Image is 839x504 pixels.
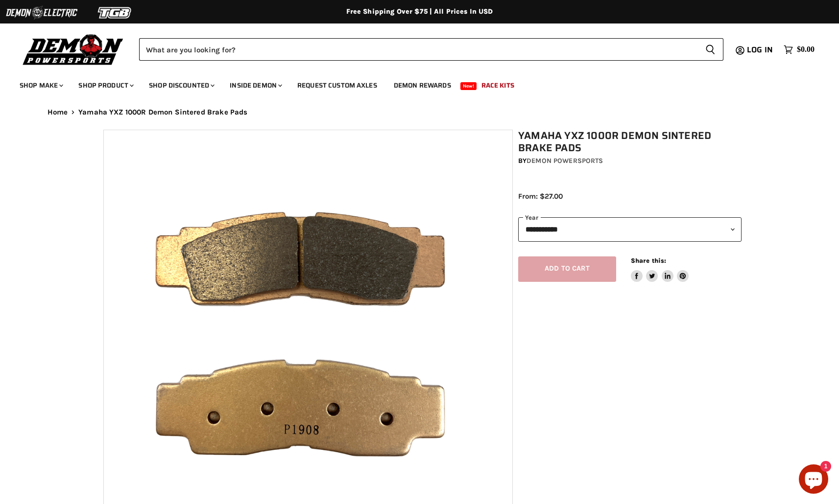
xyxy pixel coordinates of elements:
a: $0.00 [779,43,819,57]
a: Demon Rewards [386,75,458,95]
button: Search [697,38,723,61]
ul: Main menu [12,71,812,95]
a: Shop Product [71,75,140,95]
aside: Share this: [631,256,689,282]
nav: Breadcrumbs [28,108,812,116]
a: Home [48,108,68,116]
a: Shop Make [12,75,69,95]
span: $0.00 [797,45,815,54]
a: Request Custom Axles [290,75,384,95]
h1: Yamaha YXZ 1000R Demon Sintered Brake Pads [518,130,742,154]
span: Share this: [631,257,666,264]
span: From: $27.00 [518,192,563,201]
span: Log in [747,44,773,56]
a: Inside Demon [222,75,288,95]
img: TGB Logo 2 [78,3,152,22]
img: Demon Electric Logo 2 [5,3,78,22]
a: Log in [743,46,779,54]
img: Demon Powersports [20,32,127,67]
span: New! [460,82,477,90]
span: Yamaha YXZ 1000R Demon Sintered Brake Pads [78,108,247,116]
inbox-online-store-chat: Shopify online store chat [796,464,831,496]
div: Free Shipping Over $75 | All Prices In USD [28,7,812,16]
a: Race Kits [474,75,522,95]
input: Search [139,38,697,61]
a: Demon Powersports [527,157,603,165]
select: year [518,217,742,241]
form: Product [139,38,723,61]
a: Shop Discounted [142,75,220,95]
div: by [518,156,742,166]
